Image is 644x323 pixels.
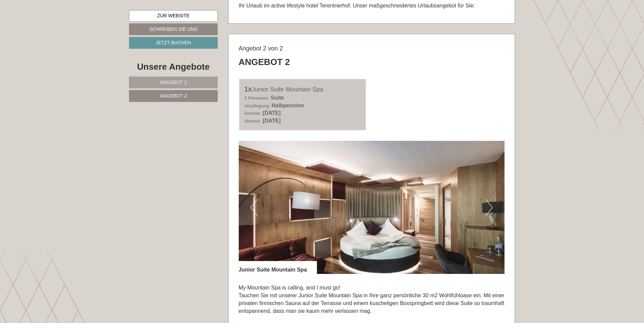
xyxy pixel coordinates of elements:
b: Suite [271,95,284,101]
span: Angebot 1 [160,80,187,85]
div: Angebot 2 [239,56,290,68]
small: Anreise: [244,111,261,116]
b: Halbpension [272,103,304,108]
button: Previous [251,199,258,216]
small: Verpflegung: [244,103,270,108]
p: Ihr Urlaub im active lifestyle hotel Terentnerhof. Unser maßgeschneidertes Urlaubsangebot für Sie: [239,2,505,10]
small: Abreise: [244,119,261,124]
a: Zur Website [129,10,218,22]
span: Angebot 2 von 2 [239,45,283,52]
span: Angebot 2 [160,93,187,99]
img: image [239,141,505,274]
a: Schreiben Sie uns [129,23,218,35]
a: Jetzt buchen [129,37,218,49]
small: 2 Personen: [244,95,269,101]
button: Next [486,199,493,216]
b: [DATE] [263,110,281,116]
b: [DATE] [263,118,281,124]
div: Junior Suite Mountain Spa [239,261,317,274]
div: Unsere Angebote [129,61,218,73]
div: Junior Suite Mountain Spa [244,84,361,94]
b: 1x [244,85,252,93]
